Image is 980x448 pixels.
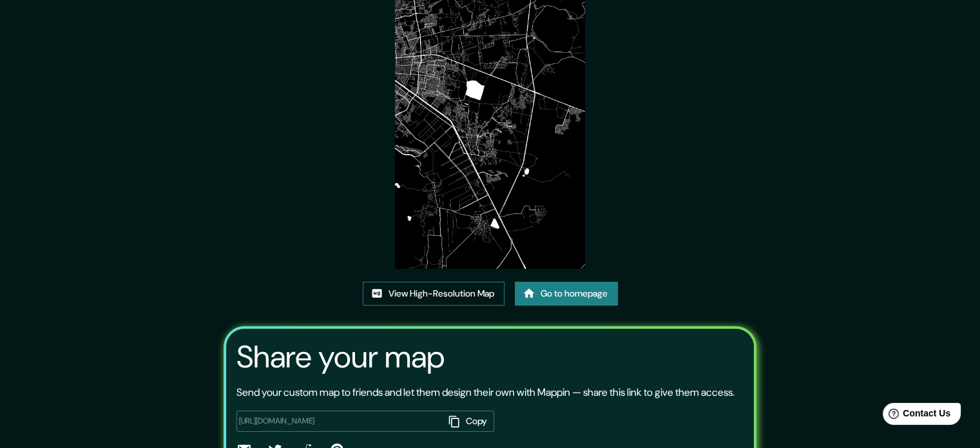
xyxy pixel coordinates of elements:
[236,385,735,400] p: Send your custom map to friends and let them design their own with Mappin — share this link to gi...
[865,398,966,434] iframe: Help widget launcher
[236,339,445,375] h3: Share your map
[444,411,494,432] button: Copy
[363,282,504,306] a: View High-Resolution Map
[515,282,618,306] a: Go to homepage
